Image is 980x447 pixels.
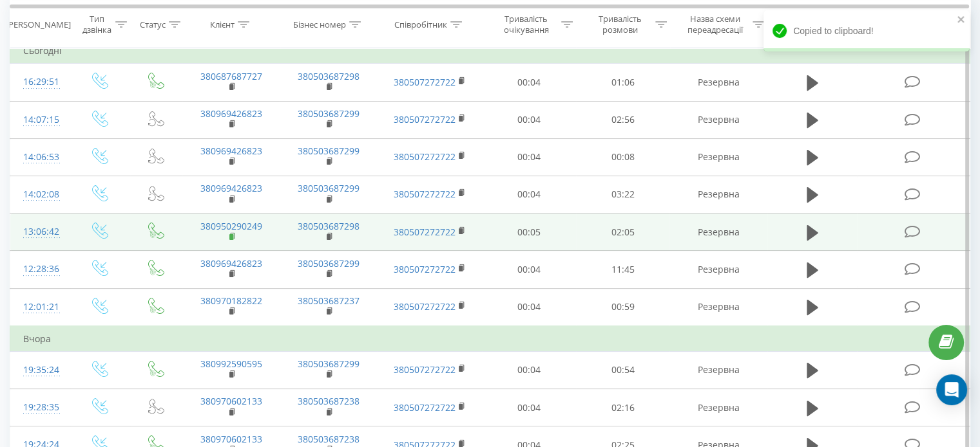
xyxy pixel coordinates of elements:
[576,288,669,326] td: 00:59
[200,395,262,407] a: 380970602133
[200,107,262,120] a: 380969426823
[23,107,57,132] div: 14:07:15
[669,351,767,388] td: Резервна
[298,182,360,194] a: 380503687299
[200,295,262,307] a: 380970182822
[394,401,456,414] a: 380507272722
[23,295,57,320] div: 12:01:21
[23,219,57,244] div: 13:06:42
[483,351,576,388] td: 00:04
[6,19,71,30] div: [PERSON_NAME]
[576,251,669,288] td: 11:45
[936,374,967,405] div: Open Intercom Messenger
[200,257,262,269] a: 380969426823
[23,182,57,207] div: 14:02:08
[394,188,456,200] a: 380507272722
[298,145,360,157] a: 380503687299
[140,19,166,30] div: Статус
[394,19,447,30] div: Співробітник
[483,64,576,101] td: 00:04
[298,433,360,445] a: 380503687238
[588,14,652,35] div: Тривалість розмови
[200,433,262,445] a: 380970602133
[669,176,767,213] td: Резервна
[494,14,559,35] div: Тривалість очікування
[10,38,970,64] td: Сьогодні
[669,251,767,288] td: Резервна
[483,138,576,176] td: 00:04
[483,251,576,288] td: 00:04
[669,138,767,176] td: Резервна
[576,64,669,101] td: 01:06
[298,107,360,120] a: 380503687299
[669,64,767,101] td: Резервна
[81,14,111,35] div: Тип дзвінка
[394,151,456,163] a: 380507272722
[298,358,360,370] a: 380503687299
[394,226,456,238] a: 380507272722
[23,69,57,95] div: 16:29:51
[576,176,669,213] td: 03:22
[669,389,767,426] td: Резервна
[394,300,456,313] a: 380507272722
[394,363,456,376] a: 380507272722
[210,19,235,30] div: Клієнт
[23,395,57,420] div: 19:28:35
[200,145,262,157] a: 380969426823
[293,19,346,30] div: Бізнес номер
[298,395,360,407] a: 380503687238
[394,263,456,275] a: 380507272722
[483,101,576,138] td: 00:04
[298,295,360,307] a: 380503687237
[576,214,669,251] td: 02:05
[200,220,262,232] a: 380950290249
[957,14,966,26] button: close
[394,113,456,125] a: 380507272722
[576,101,669,138] td: 02:56
[669,214,767,251] td: Резервна
[298,257,360,269] a: 380503687299
[669,101,767,138] td: Резервна
[394,76,456,88] a: 380507272722
[483,214,576,251] td: 00:05
[483,389,576,426] td: 00:04
[23,145,57,170] div: 14:06:53
[669,288,767,326] td: Резервна
[764,10,970,51] div: Copied to clipboard!
[298,70,360,82] a: 380503687298
[682,14,749,35] div: Назва схеми переадресації
[298,220,360,232] a: 380503687298
[483,288,576,326] td: 00:04
[23,257,57,282] div: 12:28:36
[576,138,669,176] td: 00:08
[483,176,576,213] td: 00:04
[23,358,57,383] div: 19:35:24
[200,70,262,82] a: 380687687727
[576,389,669,426] td: 02:16
[576,351,669,388] td: 00:54
[200,358,262,370] a: 380992590595
[10,326,970,352] td: Вчора
[200,182,262,194] a: 380969426823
